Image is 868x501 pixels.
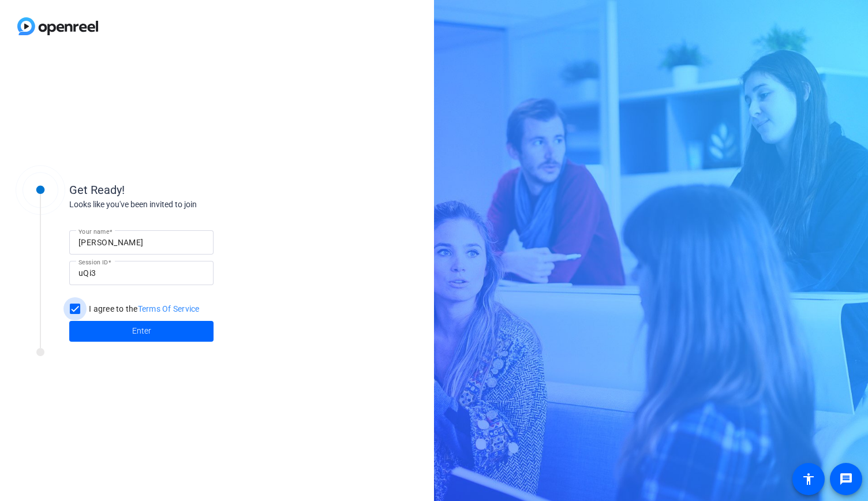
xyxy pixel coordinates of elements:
mat-icon: message [839,472,853,486]
button: Enter [69,321,214,342]
mat-icon: accessibility [802,472,815,486]
mat-label: Session ID [78,259,108,266]
a: Terms Of Service [138,304,200,313]
div: Looks like you've been invited to join [69,199,300,211]
label: I agree to the [87,303,200,315]
div: Get Ready! [69,181,300,199]
span: Enter [132,325,151,337]
mat-label: Your name [78,228,109,235]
